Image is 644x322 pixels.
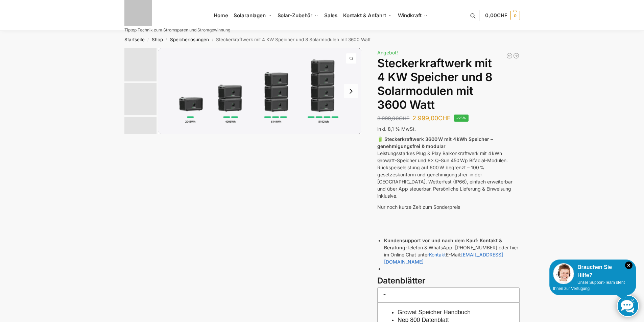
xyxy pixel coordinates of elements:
[209,37,216,43] span: /
[343,12,386,19] span: Kontakt & Anfahrt
[158,48,362,134] a: growatt noah 2000 flexible erweiterung scaledgrowatt noah 2000 flexible erweiterung scaled
[553,280,625,291] span: Unser Support-Team steht Ihnen zur Verfügung
[340,0,395,31] a: Kontakt & Anfahrt
[384,238,478,243] strong: Kundensupport vor und nach dem Kauf:
[124,37,145,42] a: Startseite
[377,135,520,199] p: Leistungsstarkes Plug & Play Balkonkraftwerk mit 4 kWh Growatt-Speicher und 8× Q-Sun 450 Wp Bifac...
[377,56,520,112] h1: Steckerkraftwerk mit 4 KW Speicher und 8 Solarmodulen mit 3600 Watt
[124,28,230,32] p: Tiptop Technik zum Stromsparen und Stromgewinnung
[398,12,422,19] span: Windkraft
[377,203,520,210] p: Nur noch kurze Zeit zum Sonderpreis
[510,11,520,20] span: 0
[454,115,469,122] span: -25%
[399,115,409,122] span: CHF
[231,0,275,31] a: Solaranlagen
[384,252,503,265] a: [EMAIL_ADDRESS][DOMAIN_NAME]
[513,52,520,59] a: Balkonkraftwerk 1780 Watt mit 4 KWh Zendure Batteriespeicher Notstrom fähig
[152,37,163,42] a: Shop
[124,48,157,81] img: Growatt-NOAH-2000-flexible-erweiterung
[429,252,446,257] a: Kontakt
[377,126,416,132] span: inkl. 8,1 % MwSt.
[384,237,520,265] li: Telefon & WhatsApp: [PHONE_NUMBER] oder hier im Online Chat unter E-Mail:
[485,5,520,26] a: 0,00CHF 0
[377,275,520,287] h3: Datenblätter
[163,37,170,43] span: /
[377,115,409,122] bdi: 3.999,00
[170,37,209,42] a: Speicherlösungen
[506,52,513,59] a: Balkonkraftwerk 890 Watt Solarmodulleistung mit 1kW/h Zendure Speicher
[398,309,471,316] a: Growat Speicher Handbuch
[384,238,502,250] strong: Kontakt & Beratung:
[344,84,358,98] button: Next slide
[485,12,507,19] span: 0,00
[158,48,362,134] img: Growatt-NOAH-2000-flexible-erweiterung
[438,115,451,122] span: CHF
[553,263,574,284] img: Customer service
[278,12,313,19] span: Solar-Zubehör
[324,12,338,19] span: Sales
[553,263,633,279] div: Brauchen Sie Hilfe?
[124,83,157,115] img: 6 Module bificiaL
[377,50,398,55] span: Angebot!
[145,37,152,43] span: /
[234,12,266,19] span: Solaranlagen
[275,0,321,31] a: Solar-Zubehör
[124,117,157,149] img: Nep800
[412,115,451,122] bdi: 2.999,00
[112,31,532,48] nav: Breadcrumb
[395,0,430,31] a: Windkraft
[321,0,340,31] a: Sales
[497,12,507,19] span: CHF
[377,136,493,149] strong: 🔋 Steckerkraftwerk 3600 W mit 4 kWh Speicher – genehmigungsfrei & modular
[625,262,633,269] i: Schließen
